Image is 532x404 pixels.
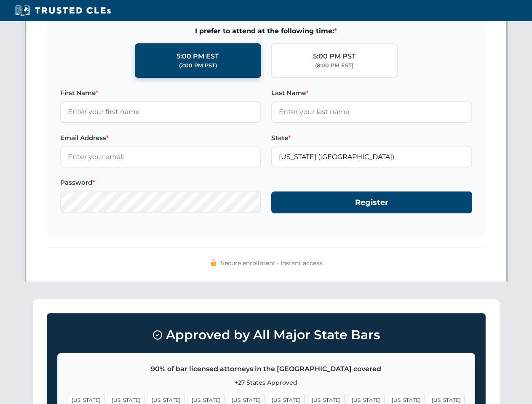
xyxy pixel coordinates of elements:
[271,133,472,143] label: State
[271,88,472,98] label: Last Name
[179,61,217,70] div: (2:00 PM PST)
[176,51,219,62] div: 5:00 PM EST
[313,51,356,62] div: 5:00 PM PST
[60,178,261,188] label: Password
[60,146,261,167] input: Enter your email
[57,324,475,346] h3: Approved by All Major State Bars
[210,259,217,266] img: 🔒
[13,4,113,17] img: Trusted CLEs
[221,258,322,268] span: Secure enrollment • Instant access
[271,191,472,214] button: Register
[60,101,261,122] input: Enter your first name
[271,146,472,167] input: Georgia (GA)
[68,378,465,387] p: +27 States Approved
[68,364,465,375] p: 90% of bar licensed attorneys in the [GEOGRAPHIC_DATA] covered
[60,133,261,143] label: Email Address
[315,61,353,70] div: (8:00 PM EST)
[60,26,472,37] span: I prefer to attend at the following time:
[60,88,261,98] label: First Name
[271,101,472,122] input: Enter your last name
